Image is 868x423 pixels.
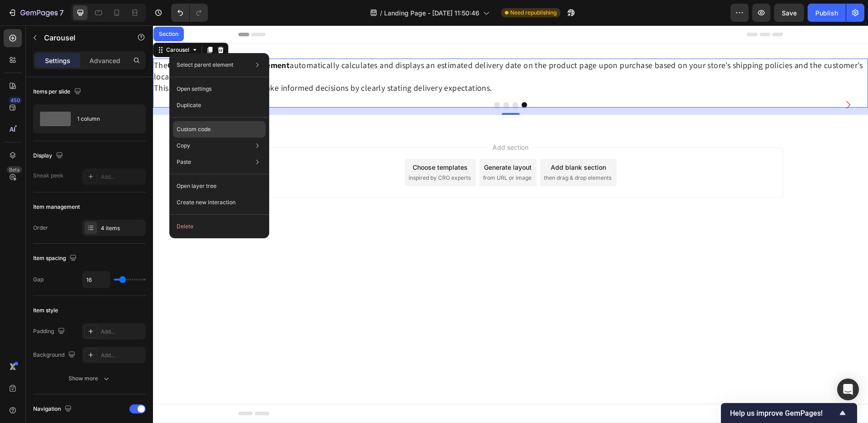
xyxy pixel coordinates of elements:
[11,20,38,29] div: Carousel
[101,224,143,232] div: 4 items
[59,7,64,18] p: 7
[171,4,208,22] div: Undo/Redo
[330,148,379,157] span: from URL or image
[33,86,83,98] div: Items per slide
[682,67,708,92] button: Carousel Next Arrow
[89,56,120,65] p: Advanced
[177,142,190,150] p: Copy
[4,6,27,11] div: Section
[9,97,22,104] div: 450
[398,137,453,147] div: Add blank section
[336,117,379,127] span: Add section
[369,77,374,82] button: Dot
[331,137,379,147] div: Generate layout
[153,25,868,423] iframe: Design area
[173,218,266,235] button: Delete
[7,166,22,173] div: Beta
[360,77,365,82] button: Dot
[341,77,347,82] button: Dot
[384,8,479,18] span: Landing Page - [DATE] 11:50:46
[177,101,201,109] p: Duplicate
[33,325,67,338] div: Padding
[69,374,111,383] div: Show more
[33,203,80,211] div: Item management
[256,148,318,157] span: inspired by CRO experts
[177,198,236,207] p: Create new interaction
[33,275,44,284] div: Gap
[177,85,212,93] p: Open settings
[774,4,804,22] button: Save
[33,370,146,387] button: Show more
[782,9,797,17] span: Save
[101,351,143,359] div: Add...
[45,56,70,65] p: Settings
[391,148,459,157] span: then drag & drop elements
[177,182,217,190] p: Open layer tree
[837,379,859,400] div: Open Intercom Messenger
[380,8,382,18] span: /
[815,8,838,18] div: Publish
[33,224,48,232] div: Order
[33,306,58,315] div: Item style
[808,4,846,22] button: Publish
[33,403,74,415] div: Navigation
[177,158,191,166] p: Paste
[83,271,110,288] input: Auto
[177,125,211,133] p: Custom code
[177,61,233,69] p: Select parent element
[730,409,837,418] span: Help us improve GemPages!
[350,77,356,82] button: Dot
[44,32,121,43] p: Carousel
[4,4,68,22] button: 7
[730,408,848,418] button: Show survey - Help us improve GemPages!
[260,137,315,147] div: Choose templates
[77,108,133,129] div: 1 column
[101,328,143,336] div: Add...
[33,349,77,361] div: Background
[33,252,79,265] div: Item spacing
[510,9,557,17] span: Need republishing
[33,150,65,162] div: Display
[33,172,64,180] div: Sneak peek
